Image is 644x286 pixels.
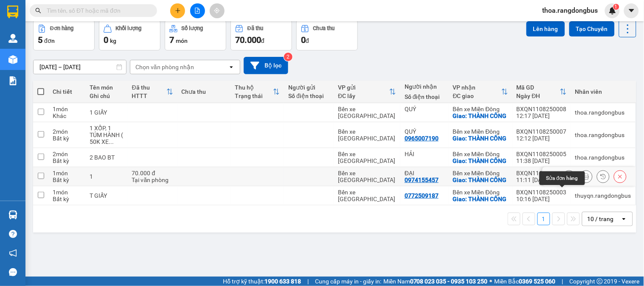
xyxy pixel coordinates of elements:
[110,37,116,44] span: kg
[517,135,567,142] div: 12:12 [DATE]
[519,278,556,285] strong: 0369 525 060
[235,84,273,91] div: Thu hộ
[90,109,123,116] div: 1 GIẤY
[517,84,560,91] div: Mã GD
[453,157,508,164] div: Giao: THÀNH CÔNG
[453,84,501,91] div: VP nhận
[38,35,42,45] span: 5
[307,277,309,286] span: |
[609,7,616,14] img: icon-new-feature
[47,6,147,15] input: Tìm tên, số ĐT hoặc mã đơn
[621,216,627,222] svg: open
[53,189,81,196] div: 1 món
[405,128,444,135] div: QUÝ
[90,154,123,161] div: 2 BAO BT
[53,157,81,164] div: Bất kỳ
[165,20,226,50] button: Số lượng7món
[8,34,17,43] img: warehouse-icon
[597,278,603,284] span: copyright
[170,3,185,18] button: plus
[132,93,166,99] div: HTTT
[517,151,567,157] div: BXQN1108250005
[288,84,329,91] div: Người gửi
[512,81,571,103] th: Toggle SortBy
[338,106,396,119] div: Bến xe [GEOGRAPHIC_DATA]
[190,3,205,18] button: file-add
[235,35,261,45] span: 70.000
[90,173,123,180] div: 1
[575,154,631,161] div: thoa.rangdongbus
[526,21,565,36] button: Lên hàng
[223,277,301,286] span: Hỗ trợ kỹ thuật:
[53,128,81,135] div: 2 món
[405,192,439,199] div: 0772509187
[405,177,439,183] div: 0974155457
[34,60,126,74] input: Select a date range.
[453,170,508,177] div: Bến xe Miền Đông
[517,170,567,177] div: BXQN1108250004
[301,35,306,45] span: 0
[575,192,631,199] div: thuyqn.rangdongbus
[453,196,508,202] div: Giao: THÀNH CÔNG
[453,151,508,157] div: Bến xe Miền Đông
[8,55,17,64] img: warehouse-icon
[453,135,508,142] div: Giao: THÀNH CÔNG
[306,37,309,44] span: đ
[288,93,329,99] div: Số điện thoại
[453,177,508,183] div: Giao: THÀNH CÔNG
[338,93,389,99] div: ĐC lấy
[90,84,123,91] div: Tên món
[50,25,73,31] div: Đơn hàng
[53,112,81,119] div: Khác
[490,280,492,283] span: ⚪️
[231,20,292,50] button: Đã thu70.000đ
[517,189,567,196] div: BXQN1108250003
[575,109,631,116] div: thoa.rangdongbus
[8,76,17,85] img: solution-icon
[53,135,81,142] div: Bất kỳ
[182,88,227,95] div: Chưa thu
[90,93,123,99] div: Ghi chú
[613,4,619,10] sup: 1
[175,8,181,14] span: plus
[405,151,444,157] div: HẢI
[453,189,508,196] div: Bến xe Miền Đông
[383,277,488,286] span: Miền Nam
[575,132,631,138] div: thoa.rangdongbus
[405,93,444,100] div: Số điện thoại
[628,7,636,14] span: caret-down
[231,81,284,103] th: Toggle SortBy
[194,8,200,14] span: file-add
[536,5,605,16] span: thoa.rangdongbus
[247,25,263,31] div: Đã thu
[90,192,123,199] div: T GIẤY
[453,112,508,119] div: Giao: THÀNH CÔNG
[9,249,17,257] span: notification
[132,170,173,177] div: 70.000 đ
[235,93,273,99] div: Trạng thái
[176,37,188,44] span: món
[9,230,17,238] span: question-circle
[132,84,166,91] div: Đã thu
[35,8,41,14] span: search
[33,20,95,50] button: Đơn hàng5đơn
[53,88,81,95] div: Chi tiết
[453,128,508,135] div: Bến xe Miền Đông
[228,64,235,70] svg: open
[562,277,563,286] span: |
[296,20,358,50] button: Chưa thu0đ
[517,112,567,119] div: 12:17 [DATE]
[588,215,614,223] div: 10 / trang
[214,8,220,14] span: aim
[575,88,631,95] div: Nhân viên
[569,21,615,36] button: Tạo Chuyến
[453,106,508,112] div: Bến xe Miền Đông
[313,25,335,31] div: Chưa thu
[109,138,114,145] span: ...
[517,93,560,99] div: Ngày ĐH
[315,277,381,286] span: Cung cấp máy in - giấy in:
[338,189,396,202] div: Bến xe [GEOGRAPHIC_DATA]
[9,268,17,276] span: message
[99,20,160,50] button: Khối lượng0kg
[53,170,81,177] div: 1 món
